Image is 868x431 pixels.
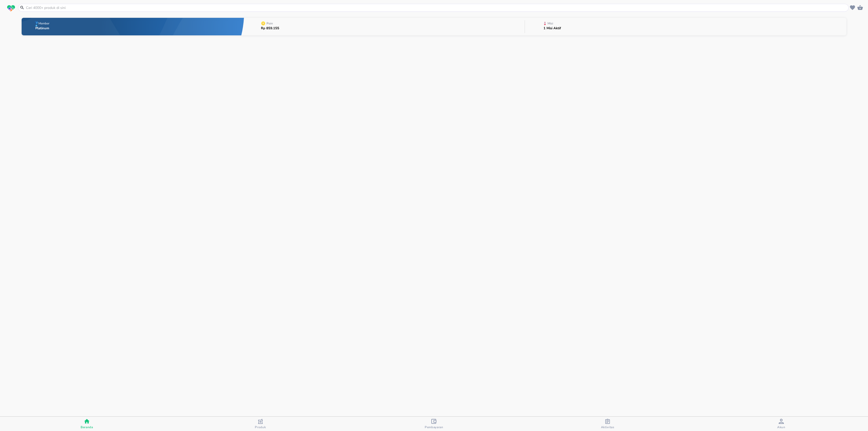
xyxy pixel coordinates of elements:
p: 1 Misi Aktif [543,27,561,30]
button: Produk [174,417,347,431]
span: Produk [255,425,266,429]
button: Akun [694,417,868,431]
p: Misi [548,22,553,25]
p: Poin [267,22,273,25]
span: Pembayaran [425,425,443,429]
p: Rp 859.155 [261,27,279,30]
button: Pembayaran [347,417,521,431]
span: Beranda [81,425,93,429]
button: Aktivitas [521,417,695,431]
p: Member [38,22,49,25]
button: Misi1 Misi Aktif [525,17,846,37]
span: Akun [777,425,785,429]
button: PoinRp 859.155 [244,17,524,37]
input: Cari 4000+ produk di sini [25,5,847,10]
span: Aktivitas [601,425,614,429]
p: Platinum [35,27,50,30]
button: MemberPlatinum [22,17,244,37]
img: logo_swiperx_s.bd005f3b.svg [7,5,15,12]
